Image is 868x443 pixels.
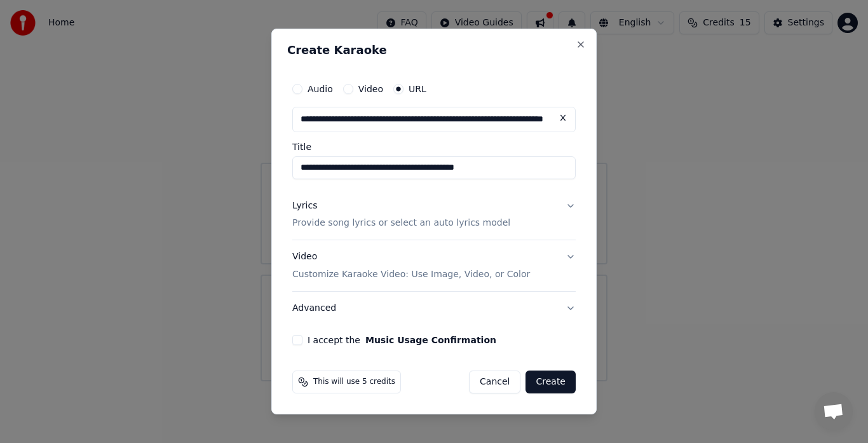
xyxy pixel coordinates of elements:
[292,189,576,240] button: LyricsProvide song lyrics or select an auto lyrics model
[526,371,576,393] button: Create
[469,371,520,393] button: Cancel
[308,85,333,93] label: Audio
[358,85,383,93] label: Video
[365,336,496,344] button: I accept the
[292,292,576,325] button: Advanced
[313,377,395,387] span: This will use 5 credits
[292,241,576,292] button: VideoCustomize Karaoke Video: Use Image, Video, or Color
[287,44,581,56] h2: Create Karaoke
[409,85,426,93] label: URL
[292,251,530,282] div: Video
[292,217,510,230] p: Provide song lyrics or select an auto lyrics model
[308,336,496,344] label: I accept the
[292,200,317,212] div: Lyrics
[292,268,530,281] p: Customize Karaoke Video: Use Image, Video, or Color
[292,142,576,151] label: Title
